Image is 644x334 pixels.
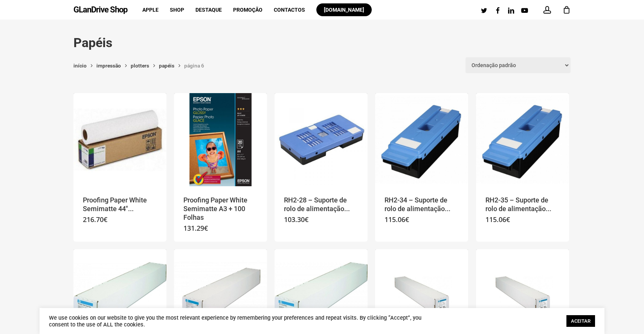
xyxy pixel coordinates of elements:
img: Placeholder [375,93,468,186]
a: Início [73,62,87,69]
img: Placeholder [73,93,166,186]
a: Impressão [96,62,121,69]
div: We use cookies on our website to give you the most relevant experience by remembering your prefer... [49,314,431,328]
a: Shop [170,7,184,12]
a: RH2-28 - Suporte de rolo de alimentação para a linha iPF TM-200, TM-205 [275,93,368,186]
a: Proofing Paper White Semimatte 44″... [83,196,157,214]
a: Cart [562,6,571,14]
a: RH2-34 – Suporte de rolo de alimentação... [385,196,459,214]
span: Destaque [195,7,222,13]
a: Promoção [233,7,262,12]
h1: Papéis [73,35,571,51]
bdi: 115.06 [385,215,409,224]
img: Placeholder [174,93,267,186]
bdi: 131.29 [183,224,208,233]
a: Apple [142,7,159,12]
span: Shop [170,7,184,13]
a: Proofing Paper White Semimatte A3 + 100 Folhas [183,196,258,222]
span: Contactos [274,7,305,13]
a: Proofing Paper White Semimatte 44 [73,93,166,186]
a: [DOMAIN_NAME] [316,7,372,12]
a: Proofing Paper White Semimatte A3 + 100 Folhas [174,93,267,186]
span: € [104,215,107,224]
bdi: 216.70 [83,215,107,224]
a: GLanDrive Shop [73,6,127,14]
img: Placeholder [275,93,368,186]
span: Página 6 [184,63,204,69]
a: ACEITAR [566,315,595,327]
a: RH2-34 - Suporte de rolo de alimentação para a linha iPF TX-3000 [375,93,468,186]
span: € [305,215,308,224]
bdi: 115.06 [485,215,510,224]
span: [DOMAIN_NAME] [324,7,364,13]
span: Apple [142,7,159,13]
span: € [405,215,409,224]
span: € [204,224,208,233]
a: Plotters [131,62,149,69]
bdi: 103.30 [284,215,308,224]
span: Promoção [233,7,262,13]
span: € [506,215,510,224]
a: RH2-35 – Suporte de rolo de alimentação... [485,196,560,214]
a: Papéis [159,62,174,69]
a: Contactos [274,7,305,12]
a: RH2-35 - Suporte de rolo de alimentação para a linha iPF TM-300, TM-305 [476,93,569,186]
img: Placeholder [476,93,569,186]
a: Destaque [195,7,222,12]
select: Ordem da loja [465,57,571,73]
a: RH2-28 – Suporte de rolo de alimentação... [284,196,358,214]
